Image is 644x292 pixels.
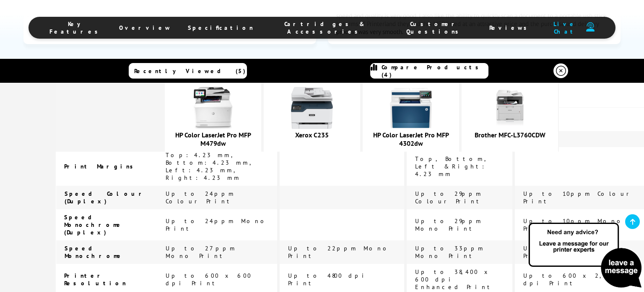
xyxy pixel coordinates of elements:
[166,151,253,182] span: Top: 4.23 mm, Bottom: 4.23 mm, Left: 4.23 mm, Right: 4.23 mm
[192,87,234,129] img: HP-M479dw-FrontFacing-Small.jpg
[548,20,582,35] span: Live Chat
[166,190,235,205] span: Up to 24ppm Colour Print
[65,245,124,260] span: Speed Monochrome
[382,63,488,79] span: Compare Products (4)
[415,245,485,260] span: Up to 33ppm Mono Print
[270,20,380,35] span: Cartridges & Accessories
[288,245,391,260] span: Up to 22ppm Mono Print
[370,63,488,79] a: Compare Products (4)
[523,272,617,287] span: Up to 600 x 2,400 dpi Print
[523,190,632,205] span: Up to 10ppm Colour Print
[166,245,236,260] span: Up to 27ppm Mono Print
[65,190,146,205] span: Speed Colour (Duplex)
[415,268,493,291] span: Up to 38,400 x 600 dpi Enhanced Print
[586,22,595,32] img: user-headset-duotone.svg
[64,272,126,287] span: Printer Resolution
[523,245,628,260] span: Up to 26ppm Mono Print
[134,67,246,75] span: Recently Viewed (5)
[64,213,123,236] span: Speed Monochrome (Duplex)
[390,87,432,129] img: HP-4302dw-Front-Main-Small.jpg
[119,24,171,32] span: Overview
[373,131,449,147] a: HP Color LaserJet Pro MFP 4302dw
[489,24,531,32] span: Reviews
[166,272,252,287] span: Up to 600 x 600 dpi Print
[295,131,329,139] a: Xerox C235
[175,131,251,147] a: HP Color LaserJet Pro MFP M479dw
[291,87,333,129] img: Xerox-C235-Front-Main-Small.jpg
[64,163,138,170] span: Print Margins
[415,217,483,232] span: Up to 29ppm Mono Print
[523,217,625,232] span: Up to 10ppm Mono Print
[166,217,269,232] span: Up to 24ppm Mono Print
[415,190,483,205] span: Up to 29ppm Colour Print
[475,131,545,139] a: Brother MFC-L3760CDW
[527,221,644,290] img: Open Live Chat window
[397,20,473,35] span: Customer Questions
[129,63,247,79] a: Recently Viewed (5)
[489,87,531,129] img: brother-MFC-L3760CDW-front-small.jpg
[49,20,102,35] span: Key Features
[415,155,488,178] span: Top, Bottom, Left & Right: 4.23 mm
[288,272,369,287] span: Up to 4800 dpi Print
[188,24,253,32] span: Specification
